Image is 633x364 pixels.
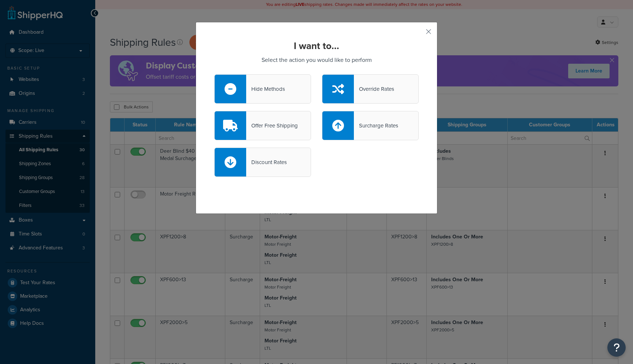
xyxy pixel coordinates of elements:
div: Override Rates [354,84,394,94]
strong: I want to... [294,39,339,53]
div: Offer Free Shipping [246,120,298,131]
div: Discount Rates [246,157,287,167]
button: Open Resource Center [607,338,626,357]
div: Hide Methods [246,84,285,94]
p: Select the action you would like to perform [214,55,419,65]
div: Surcharge Rates [354,120,398,131]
